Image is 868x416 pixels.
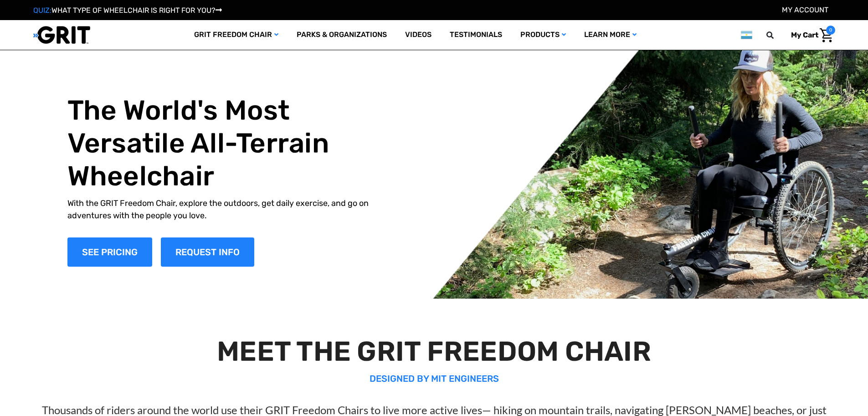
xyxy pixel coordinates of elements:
a: Account [782,5,828,14]
span: QUIZ: [33,6,51,15]
h1: The World's Most Versatile All-Terrain Wheelchair [67,94,389,193]
span: My Cart [791,31,818,39]
a: Products [511,20,575,50]
img: Cart [820,28,833,42]
a: Testimonials [441,20,511,50]
h2: MEET THE GRIT FREEDOM CHAIR [22,335,847,368]
a: Slide number 1, Request Information [161,237,254,267]
a: Shop Now [67,237,152,267]
img: GRIT All-Terrain Wheelchair and Mobility Equipment [33,26,90,44]
p: DESIGNED BY MIT ENGINEERS [22,372,847,385]
span: 0 [826,26,835,35]
a: QUIZ:WHAT TYPE OF WHEELCHAIR IS RIGHT FOR YOU? [33,6,222,15]
img: ar.png [741,29,752,41]
a: GRIT Freedom Chair [185,20,288,50]
a: Videos [396,20,441,50]
p: With the GRIT Freedom Chair, explore the outdoors, get daily exercise, and go on adventures with ... [67,197,389,222]
a: Cart with 0 items [784,26,835,45]
a: Learn More [575,20,646,50]
a: Parks & Organizations [288,20,396,50]
input: Search [770,26,784,45]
